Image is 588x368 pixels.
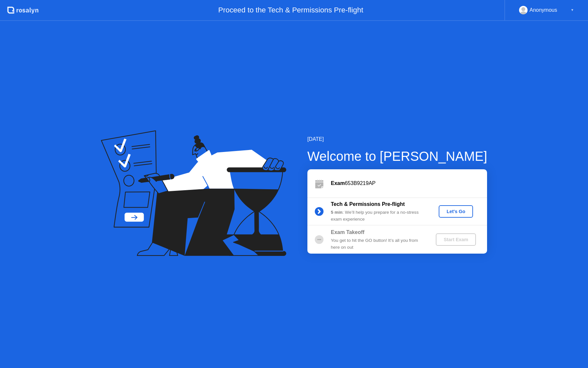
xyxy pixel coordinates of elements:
div: Welcome to [PERSON_NAME] [307,146,487,166]
div: Let's Go [441,209,470,214]
div: You get to hit the GO button! It’s all you from here on out [331,237,425,251]
div: [DATE] [307,135,487,143]
button: Start Exam [436,233,476,246]
div: : We’ll help you prepare for a no-stress exam experience [331,209,425,223]
b: Tech & Permissions Pre-flight [331,201,405,207]
b: 5 min [331,210,343,215]
div: Anonymous [530,6,557,14]
div: Start Exam [438,237,473,242]
b: Exam [331,180,345,186]
button: Let's Go [439,205,473,218]
div: ▼ [571,6,574,14]
div: 653B9219AP [331,179,487,187]
b: Exam Takeoff [331,229,365,235]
